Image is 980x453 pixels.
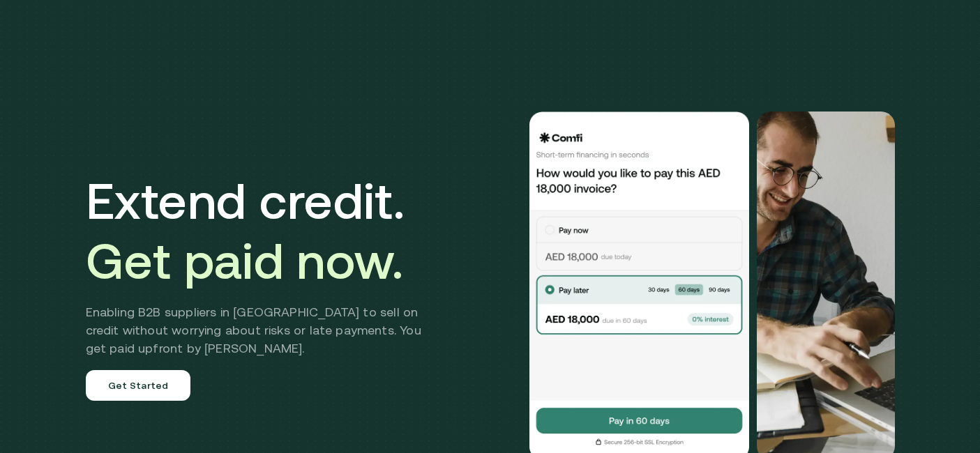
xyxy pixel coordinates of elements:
a: Get Started [86,370,191,401]
h2: Enabling B2B suppliers in [GEOGRAPHIC_DATA] to sell on credit without worrying about risks or lat... [86,303,442,358]
h1: Extend credit. [86,171,442,291]
span: Get paid now. [86,232,404,289]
